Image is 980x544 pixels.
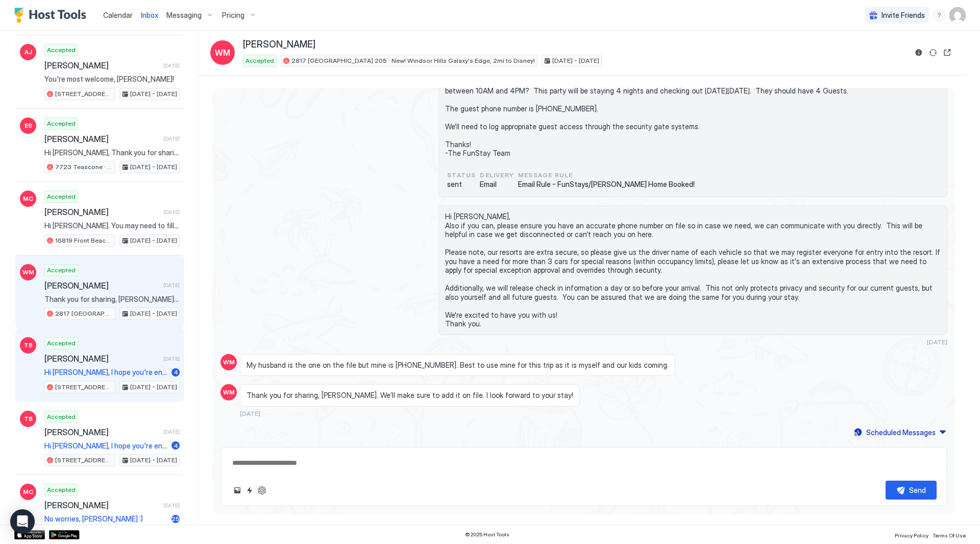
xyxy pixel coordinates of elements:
span: 16819 Front Beach 2713 · Luxury Beachfront, 3 Pools/Spas, Walk to [GEOGRAPHIC_DATA] [55,236,113,245]
span: [DATE] [163,282,180,289]
span: 4 [174,368,178,376]
span: Hi [PERSON_NAME]/[PERSON_NAME], and FunStay team... We just got a new booking from [PERSON_NAME][... [445,59,941,158]
span: [DATE] - [DATE] [130,309,177,318]
span: [DATE] [163,356,180,362]
span: Accepted [246,56,274,65]
span: Delivery [480,171,514,180]
span: TB [24,341,33,350]
div: Open Intercom Messenger [10,509,35,534]
span: [PERSON_NAME] [44,60,159,70]
span: Email [480,180,514,189]
span: Accepted [47,119,76,128]
a: Google Play Store [49,530,80,539]
a: Privacy Policy [895,529,928,540]
span: [DATE] [163,429,180,435]
span: [STREET_ADDRESS][PERSON_NAME] · [GEOGRAPHIC_DATA], 11 Pools, Mini-Golf, Walk to Beach! [55,456,113,465]
a: Inbox [141,10,158,20]
span: [DATE] [927,338,947,346]
span: [PERSON_NAME] [44,500,159,510]
span: WM [215,46,230,59]
span: TB [24,414,33,423]
a: Calendar [103,10,133,20]
span: [PERSON_NAME] [44,280,159,291]
span: [STREET_ADDRESS] · Windsor Palms [PERSON_NAME]'s Ohana Villa, 3mi to Disney! [55,89,113,99]
span: WM [223,358,235,367]
span: [DATE] - [DATE] [130,162,177,172]
span: status [447,171,476,180]
span: Email Rule - FunStays/[PERSON_NAME] Home Booked! [518,180,695,189]
span: Accepted [47,266,76,275]
span: Thank you for sharing, [PERSON_NAME]. We’ll make sure to have it on file. I look forward to your ... [44,295,180,304]
span: [PERSON_NAME] [44,207,159,217]
div: Scheduled Messages [866,427,936,438]
span: ES [24,121,32,130]
span: Hi [PERSON_NAME], Thank you for sharing your information. We'll ensure that the driver is registe... [44,148,180,157]
span: Accepted [47,339,76,348]
a: App Store [14,530,45,539]
button: Quick reply [243,484,256,496]
span: Thank you for sharing, [PERSON_NAME]. We’ll make sure to add it on file. I look forward to your s... [247,391,573,400]
span: 2817 [GEOGRAPHIC_DATA] 205 · New! Windsor Hills Galaxy's Edge, 2mi to Disney! [291,56,535,65]
span: [DATE] [240,410,260,417]
span: [PERSON_NAME] [243,39,315,51]
span: You're most welcome, [PERSON_NAME]! [44,75,180,84]
span: [PERSON_NAME] [44,134,159,144]
span: [DATE] - [DATE] [130,236,177,245]
button: Upload image [231,484,243,496]
span: MC [23,194,33,203]
span: Inbox [141,11,158,19]
button: Reservation information [913,46,925,59]
span: Messaging [166,11,202,20]
span: 4 [174,442,178,450]
span: Pricing [222,11,244,20]
span: [DATE] [163,135,180,142]
span: [PERSON_NAME] [44,353,159,364]
span: [DATE] [163,62,180,69]
span: [STREET_ADDRESS][PERSON_NAME] · [GEOGRAPHIC_DATA], 11 Pools, Mini-Golf, Walk to Beach! [55,383,113,392]
span: [DATE] - [DATE] [130,89,177,99]
a: Terms Of Use [933,529,966,540]
span: WM [223,388,235,397]
span: Hi [PERSON_NAME]. You may need to fill out the registration form. It pays for parking for two car... [44,221,180,230]
span: Invite Friends [881,11,925,20]
button: Send [886,481,937,500]
span: No worries, [PERSON_NAME] :) [44,514,167,524]
span: WM [22,268,34,277]
span: [DATE] - [DATE] [130,456,177,465]
span: MC [23,487,33,496]
div: Send [909,485,926,495]
span: © 2025 Host Tools [465,531,509,538]
span: [DATE] - [DATE] [130,383,177,392]
span: 2817 [GEOGRAPHIC_DATA] 205 · New! Windsor Hills Galaxy's Edge, 2mi to Disney! [55,309,113,318]
span: Calendar [103,11,133,19]
button: ChatGPT Auto Reply [256,484,268,496]
span: [DATE] [163,502,180,509]
span: [DATE] [163,209,180,216]
button: Open reservation [941,46,953,59]
span: Accepted [47,412,76,421]
span: [PERSON_NAME] [44,427,159,437]
span: Terms Of Use [933,532,966,538]
button: Sync reservation [927,46,939,59]
span: My husband is the one on the file but mine is [PHONE_NUMBER]. Best to use mine for this trip as i... [247,361,669,370]
span: AJ [24,48,32,57]
span: [DATE] - [DATE] [552,56,599,65]
span: Hi [PERSON_NAME], Also if you can, please ensure you have an accurate phone number on file so in ... [445,212,941,328]
span: Hi [PERSON_NAME], I hope you're enjoying planning your upcoming stay with us! I wanted to let you... [44,368,167,377]
span: Message Rule [518,171,695,180]
div: User profile [949,7,966,23]
a: Host Tools Logo [14,8,91,23]
div: menu [933,9,945,21]
span: Hi [PERSON_NAME], I hope you're enjoying planning your upcoming stay with us! I wanted to let you... [44,441,167,451]
button: Scheduled Messages [852,425,947,439]
span: Accepted [47,485,76,494]
span: Accepted [47,192,76,201]
span: Privacy Policy [895,532,928,538]
span: 7723 Teascone · [GEOGRAPHIC_DATA][PERSON_NAME], 2 mi to Disney! [55,162,113,172]
span: sent [447,180,476,189]
span: Accepted [47,45,76,55]
span: 25 [171,515,180,523]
